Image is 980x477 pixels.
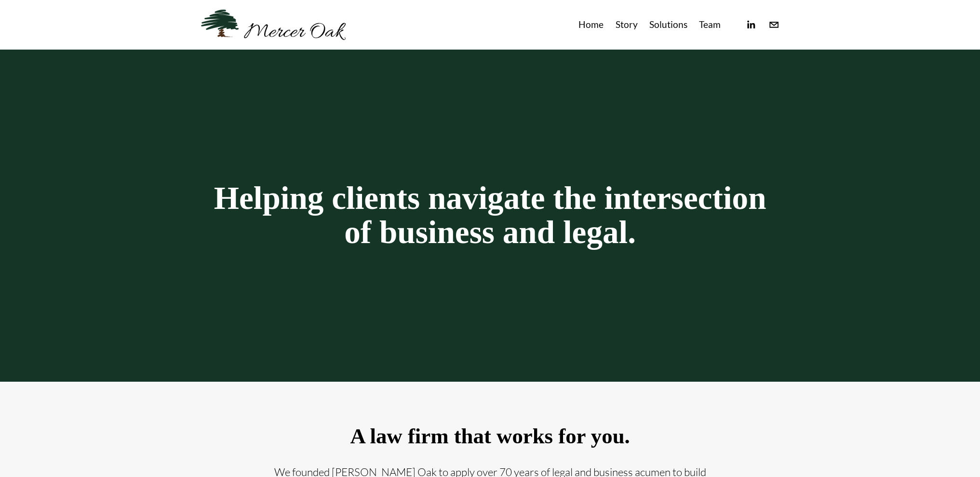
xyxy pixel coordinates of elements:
[745,19,756,30] a: linkedin-unauth
[201,181,779,249] h1: Helping clients navigate the intersection of business and legal.
[273,425,707,449] h2: A law firm that works for you.
[649,17,687,33] a: Solutions
[578,17,604,33] a: Home
[768,19,779,30] a: info@merceroaklaw.com
[616,17,638,33] a: Story
[699,17,721,33] a: Team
